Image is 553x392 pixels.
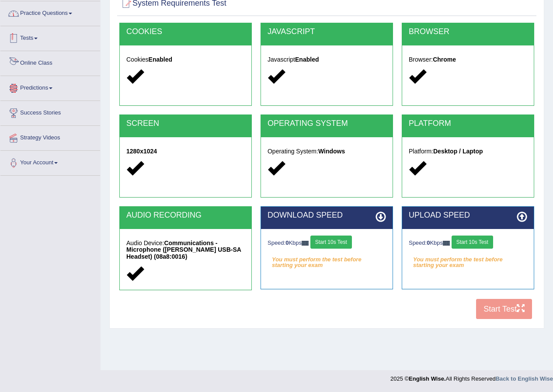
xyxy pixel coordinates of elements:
img: ajax-loader-fb-connection.gif [302,241,309,246]
strong: English Wise. [409,375,445,382]
strong: 0 [427,239,430,246]
img: ajax-loader-fb-connection.gif [443,241,450,246]
h5: Browser: [409,56,527,63]
h5: Audio Device: [126,240,245,260]
h2: OPERATING SYSTEM [268,119,386,128]
h5: Operating System: [268,148,386,155]
div: 2025 © All Rights Reserved [390,370,553,383]
strong: Communications - Microphone ([PERSON_NAME] USB-SA Headset) (08a8:0016) [126,239,241,260]
h2: DOWNLOAD SPEED [268,211,386,220]
h5: Javascript [268,56,386,63]
a: Back to English Wise [496,375,553,382]
a: Practice Questions [0,1,100,23]
a: Strategy Videos [0,126,100,148]
a: Tests [0,26,100,48]
a: Your Account [0,151,100,173]
a: Predictions [0,76,100,98]
a: Success Stories [0,101,100,123]
h5: Platform: [409,148,527,155]
strong: Desktop / Laptop [433,148,483,155]
strong: Enabled [295,56,319,63]
strong: Chrome [433,56,456,63]
strong: 0 [285,239,289,246]
strong: Windows [318,148,345,155]
strong: 1280x1024 [126,148,157,155]
h2: AUDIO RECORDING [126,211,245,220]
div: Speed: Kbps [409,236,527,251]
em: You must perform the test before starting your exam [409,253,527,266]
h2: UPLOAD SPEED [409,211,527,220]
h2: SCREEN [126,119,245,128]
div: Speed: Kbps [268,236,386,251]
h2: COOKIES [126,28,245,36]
h2: PLATFORM [409,119,527,128]
h2: BROWSER [409,28,527,36]
button: Start 10s Test [310,236,352,249]
h2: JAVASCRIPT [268,28,386,36]
button: Start 10s Test [452,236,493,249]
h5: Cookies [126,56,245,63]
strong: Enabled [149,56,172,63]
a: Online Class [0,51,100,73]
em: You must perform the test before starting your exam [268,253,386,266]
